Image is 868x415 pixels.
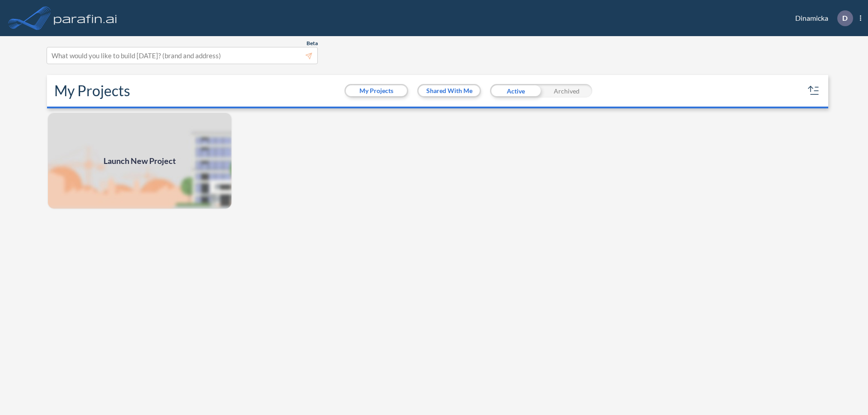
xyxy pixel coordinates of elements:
[47,112,232,210] img: add
[346,85,407,96] button: My Projects
[307,40,318,47] span: Beta
[52,9,119,27] img: logo
[541,84,592,98] div: Archived
[807,84,821,98] button: sort
[47,112,232,210] a: Launch New Project
[490,84,541,98] div: Active
[419,85,480,96] button: Shared With Me
[54,82,130,99] h2: My Projects
[104,155,176,167] span: Launch New Project
[782,10,861,26] div: Dinamicka
[842,14,848,22] p: D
